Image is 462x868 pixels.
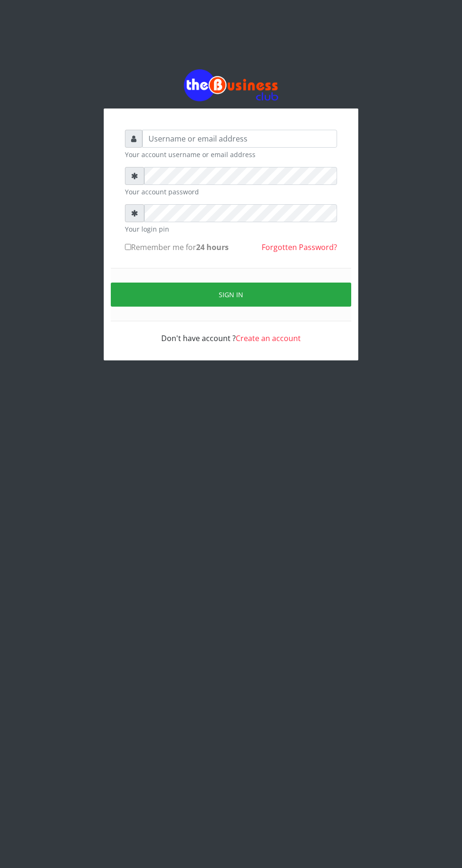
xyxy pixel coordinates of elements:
[125,242,229,253] label: Remember me for
[125,244,131,250] input: Remember me for24 hours
[125,321,337,344] div: Don't have account ?
[196,242,229,252] b: 24 hours
[125,224,337,234] small: Your login pin
[262,242,337,252] a: Forgotten Password?
[125,187,337,197] small: Your account password
[111,283,351,307] button: Sign in
[125,150,337,159] small: Your account username or email address
[142,130,337,148] input: Username or email address
[236,333,301,343] a: Create an account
